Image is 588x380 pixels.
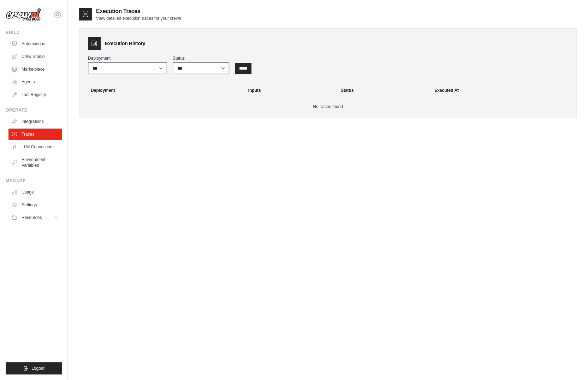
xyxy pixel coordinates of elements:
a: Settings [8,199,62,210]
span: Resources [22,215,42,220]
h3: Execution History [105,40,145,47]
a: Tool Registry [8,89,62,100]
a: Integrations [8,116,62,127]
button: Resources [8,212,62,223]
div: Manage [6,178,62,184]
img: Logo [6,8,41,22]
div: Build [6,30,62,35]
a: Usage [8,186,62,198]
span: Logout [31,366,44,371]
label: Deployment [88,55,167,61]
th: Status [337,83,430,98]
button: Logout [6,362,62,374]
a: Automations [8,38,62,49]
h2: Execution Traces [96,7,181,16]
p: No traces found [88,104,568,109]
div: Operate [6,107,62,113]
a: Traces [8,129,62,140]
a: Environment Variables [8,154,62,171]
a: LLM Connections [8,141,62,153]
a: Crew Studio [8,51,62,62]
label: Status [173,55,229,61]
a: Marketplace [8,64,62,75]
p: View detailed execution traces for your crews [96,16,181,21]
th: Executed At [430,83,574,98]
th: Inputs [244,83,337,98]
a: Agents [8,76,62,88]
th: Deployment [82,83,244,98]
